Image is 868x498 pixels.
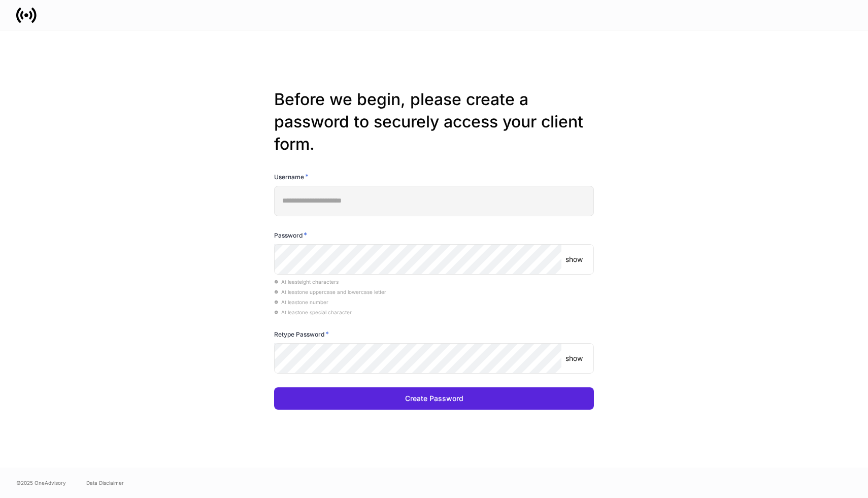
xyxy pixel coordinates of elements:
p: show [565,353,583,363]
span: © 2025 OneAdvisory [16,479,66,487]
span: At least one number [274,299,328,305]
p: show [565,254,583,264]
span: At least one special character [274,309,352,315]
h6: Username [274,172,309,182]
h6: Retype Password [274,329,329,339]
h6: Password [274,230,307,240]
button: Create Password [274,387,594,410]
h2: Before we begin, please create a password to securely access your client form. [274,88,594,155]
span: At least eight characters [274,279,339,285]
div: Create Password [405,393,463,404]
span: At least one uppercase and lowercase letter [274,289,386,295]
a: Data Disclaimer [86,479,124,487]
